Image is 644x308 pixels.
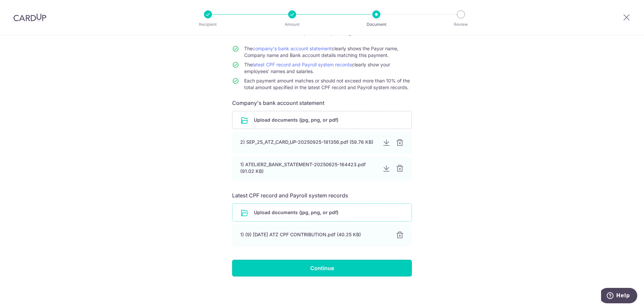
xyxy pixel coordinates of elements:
h6: Company's bank account statement [232,99,412,107]
iframe: Opens a widget where you can find more information [601,288,637,305]
div: 1) (9) [DATE] ATZ CPF CONTRIBUTION.pdf (40.25 KB) [240,231,388,238]
p: Review [436,21,486,28]
img: CardUp [13,13,46,21]
div: Upload documents (jpg, png, or pdf) [232,203,412,222]
p: Amount [267,21,317,28]
span: Each payment amount matches or should not exceed more than 10% of the total amount specified in t... [244,78,410,90]
input: Continue [232,260,412,276]
a: latest CPF record and Payroll system records [253,62,352,67]
span: The clearly show your employees' names and salaries. [244,62,390,74]
a: company's bank account statement [253,46,332,51]
div: Upload documents (jpg, png, or pdf) [232,111,412,129]
p: Recipient [183,21,233,28]
span: The clearly shows the Payor name, Company name and Bank account details matching this payment. [244,46,398,58]
div: 2) SEP_25_ATZ_CARD_UP-20250925-181356.pdf (59.76 KB) [240,139,377,145]
p: Document [352,21,401,28]
h6: Latest CPF record and Payroll system records [232,191,412,199]
div: 1) ATELIERZ_BANK_STATEMENT-20250625-164423.pdf (91.02 KB) [240,161,377,175]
